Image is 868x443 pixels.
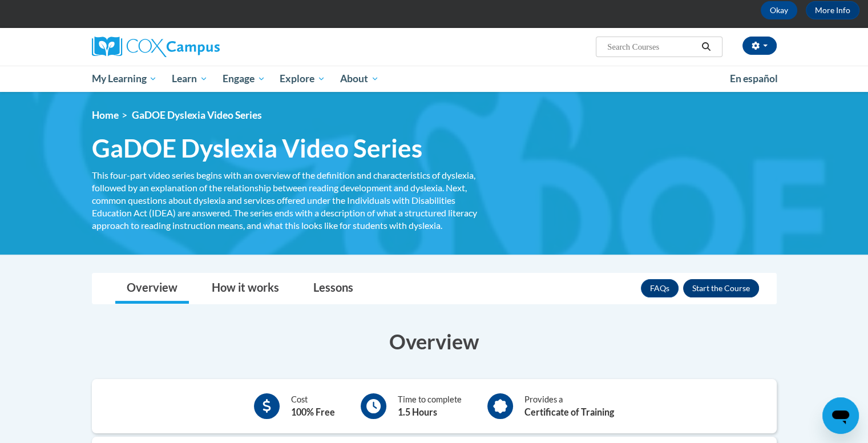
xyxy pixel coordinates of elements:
a: FAQs [641,279,679,297]
a: Home [92,109,119,121]
a: Explore [272,66,333,92]
a: How it works [200,273,290,304]
a: Lessons [302,273,365,304]
button: Account Settings [742,37,777,55]
a: My Learning [84,66,165,92]
span: About [340,72,379,86]
b: 100% Free [291,406,335,417]
div: Cost [291,393,335,419]
span: En español [730,73,778,84]
div: Time to complete [398,393,462,419]
a: About [333,66,386,92]
div: This four-part video series begins with an overview of the definition and characteristics of dysl... [92,169,486,232]
span: Learn [172,72,208,86]
button: Okay [761,1,797,19]
div: Main menu [75,66,794,92]
div: Provides a [524,393,614,419]
b: 1.5 Hours [398,406,437,417]
span: GaDOE Dyslexia Video Series [92,133,422,163]
a: En español [722,67,785,91]
iframe: Button to launch messaging window [822,397,859,434]
input: Search Courses [606,40,697,54]
h3: Overview [92,327,777,356]
a: Engage [215,66,273,92]
button: Search [697,40,714,54]
span: Explore [280,72,325,86]
a: Cox Campus [92,37,309,57]
a: Learn [164,66,215,92]
button: Enroll [683,279,759,297]
img: Cox Campus [92,37,220,57]
a: Overview [115,273,189,304]
span: My Learning [91,72,157,86]
span: GaDOE Dyslexia Video Series [132,109,262,121]
span: Engage [223,72,265,86]
b: Certificate of Training [524,406,614,417]
a: More Info [806,1,859,19]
